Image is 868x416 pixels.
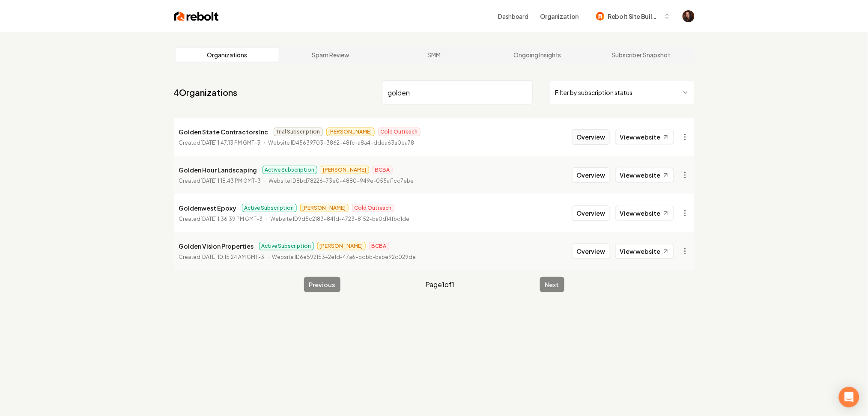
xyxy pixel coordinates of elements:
span: [PERSON_NAME] [326,128,375,136]
span: Cold Outreach [352,204,394,212]
span: [PERSON_NAME] [300,204,349,212]
time: [DATE] 1:47:13 PM GMT-3 [201,140,261,146]
p: Golden Hour Landscaping [179,165,257,175]
span: [PERSON_NAME] [317,242,366,250]
a: 4Organizations [174,86,238,98]
a: Dashboard [498,12,528,21]
p: Created [179,253,265,261]
p: Created [179,139,261,147]
button: Organization [535,9,584,24]
span: BCBA [373,166,393,174]
a: View website [615,206,674,220]
span: Rebolt Site Builder [608,12,660,21]
time: [DATE] 1:18:43 PM GMT-3 [201,178,261,184]
div: Abrir Intercom Messenger [839,387,859,407]
p: Goldenwest Epoxy [179,203,237,213]
a: SMM [382,48,486,62]
span: Active Subscription [262,166,317,174]
p: Golden State Contractors Inc [179,127,268,137]
p: Website ID 45639703-3862-48fc-a8a4-ddea63a0ea78 [268,139,415,147]
p: Golden Vision Properties [179,241,254,251]
a: Spam Review [279,48,382,62]
a: View website [615,130,674,144]
span: Active Subscription [259,242,314,250]
img: Delfina Cavallaro [683,10,695,22]
p: Created [179,215,263,223]
button: Overview [572,167,610,183]
button: Overview [572,244,610,259]
button: Overview [572,205,610,221]
p: Website ID 6e592153-2e1d-47a6-bdbb-babe92c029de [272,253,416,261]
a: Subscriber Snapshot [589,48,693,62]
a: Organizations [176,48,279,62]
time: [DATE] 1:36:39 PM GMT-3 [201,216,263,222]
a: Ongoing Insights [486,48,589,62]
span: BCBA [369,242,389,250]
span: [PERSON_NAME] [321,166,369,174]
p: Website ID 8bd78226-73e0-4880-949e-055af1cc7ebe [269,177,414,185]
img: Rebolt Site Builder [596,12,605,21]
span: Cold Outreach [378,128,421,136]
a: View website [615,244,674,259]
span: Active Subscription [242,204,297,212]
span: Trial Subscription [274,128,323,136]
time: [DATE] 10:15:24 AM GMT-3 [201,254,265,260]
p: Website ID 9d5c2183-841d-4723-8152-ba0d14fbc1de [271,215,410,223]
a: View website [615,168,674,182]
button: Overview [572,129,610,145]
button: Open user button [683,10,695,22]
input: Search by name or ID [382,80,533,104]
span: Page 1 of 1 [426,279,455,290]
p: Created [179,177,261,185]
img: Rebolt Logo [174,10,219,22]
